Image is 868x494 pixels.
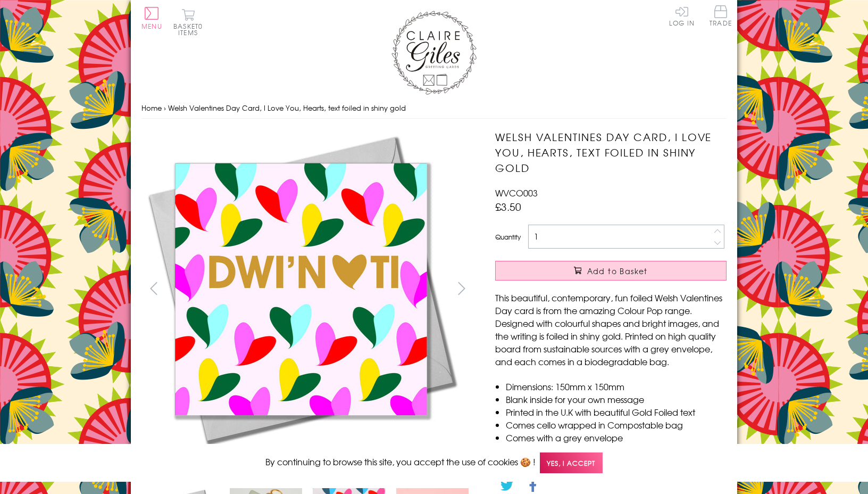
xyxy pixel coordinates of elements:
[178,21,203,37] span: 0 items
[540,452,603,473] span: Yes, I accept
[495,232,521,242] label: Quantity
[495,129,727,175] h1: Welsh Valentines Day Card, I Love You, Hearts, text foiled in shiny gold
[710,5,732,26] span: Trade
[495,291,727,368] p: This beautiful, contemporary, fun foiled Welsh Valentines Day card is from the amazing Colour Pop...
[506,431,727,444] li: Comes with a grey envelope
[141,129,461,449] img: Welsh Valentines Day Card, I Love You, Hearts, text foiled in shiny gold
[450,276,474,300] button: next
[506,406,727,418] li: Printed in the U.K with beautiful Gold Foiled text
[164,103,166,113] span: ›
[141,97,727,119] nav: breadcrumbs
[710,5,732,28] a: Trade
[669,5,695,26] a: Log In
[506,393,727,406] li: Blank inside for your own message
[587,266,648,276] span: Add to Basket
[495,186,538,199] span: WVCO003
[168,103,406,113] span: Welsh Valentines Day Card, I Love You, Hearts, text foiled in shiny gold
[495,261,727,281] button: Add to Basket
[495,199,521,214] span: £3.50
[173,9,203,36] button: Basket0 items
[141,103,162,113] a: Home
[506,418,727,431] li: Comes cello wrapped in Compostable bag
[474,129,793,449] img: Welsh Valentines Day Card, I Love You, Hearts, text foiled in shiny gold
[391,11,477,95] img: Claire Giles Greetings Cards
[141,21,162,31] span: Menu
[141,276,165,300] button: prev
[141,7,162,29] button: Menu
[506,380,727,393] li: Dimensions: 150mm x 150mm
